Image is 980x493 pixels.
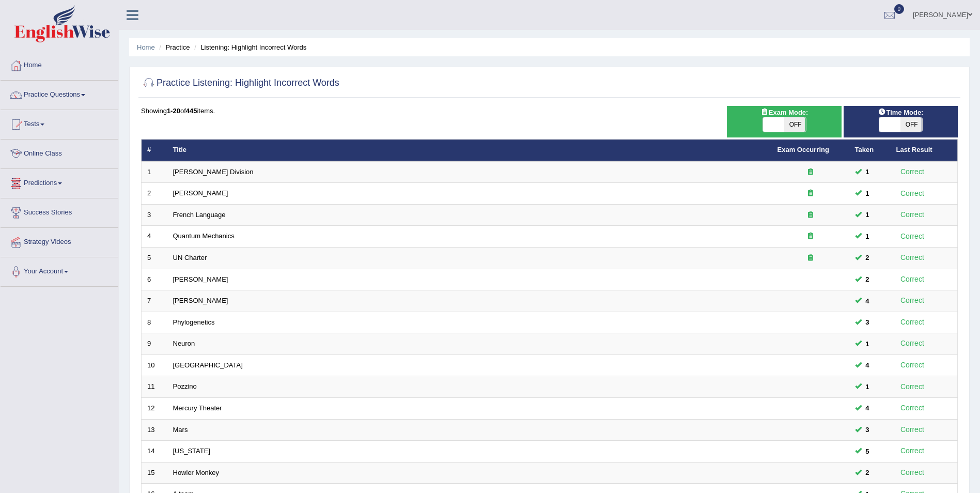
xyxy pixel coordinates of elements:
th: Taken [849,140,891,161]
div: Correct [896,359,929,371]
div: Exam occurring question [777,210,844,220]
li: Listening: Highlight Incorrect Words [192,42,306,52]
a: Pozzino [173,382,197,390]
div: Correct [896,316,929,328]
a: [PERSON_NAME] [173,275,228,283]
div: Correct [896,252,929,264]
a: Phylogenetics [173,318,215,326]
div: Correct [896,424,929,436]
span: OFF [784,117,806,132]
div: Exam occurring question [777,167,844,177]
a: Mars [173,426,188,434]
th: Title [167,140,772,161]
a: Strategy Videos [1,228,118,254]
li: Practice [157,42,190,52]
b: 445 [186,107,197,115]
span: You can still take this question [862,317,874,328]
td: 10 [142,355,167,376]
span: You can still take this question [862,296,874,306]
div: Correct [896,402,929,414]
a: Home [137,43,155,51]
div: Correct [896,337,929,349]
td: 5 [142,248,167,269]
th: # [142,140,167,161]
a: French Language [173,211,226,219]
td: 6 [142,269,167,290]
span: You can still take this question [862,360,874,371]
a: Home [1,51,118,77]
div: Correct [896,445,929,457]
td: 11 [142,376,167,398]
span: Exam Mode: [756,107,812,118]
span: You can still take this question [862,467,874,478]
span: 0 [894,4,905,14]
a: Exam Occurring [777,146,829,153]
td: 1 [142,161,167,183]
span: You can still take this question [862,424,874,435]
span: Time Mode: [874,107,927,118]
span: You can still take this question [862,403,874,413]
div: Exam occurring question [777,189,844,198]
div: Correct [896,230,929,242]
div: Showing of items. [141,106,958,116]
span: OFF [900,117,922,132]
td: 13 [142,419,167,441]
a: [PERSON_NAME] [173,189,228,197]
td: 7 [142,290,167,312]
div: Exam occurring question [777,232,844,241]
td: 8 [142,312,167,333]
a: UN Charter [173,254,207,261]
a: Mercury Theater [173,404,222,412]
div: Show exams occurring in exams [727,106,841,137]
div: Correct [896,166,929,178]
a: Howler Monkey [173,469,220,476]
span: You can still take this question [862,338,874,349]
h2: Practice Listening: Highlight Incorrect Words [141,75,339,91]
a: Online Class [1,140,118,165]
span: You can still take this question [862,446,874,457]
span: You can still take this question [862,274,874,285]
a: Predictions [1,169,118,195]
span: You can still take this question [862,188,874,199]
a: Success Stories [1,198,118,224]
td: 2 [142,183,167,205]
span: You can still take this question [862,252,874,263]
a: Tests [1,110,118,136]
span: You can still take this question [862,209,874,220]
a: Quantum Mechanics [173,232,235,240]
td: 12 [142,397,167,419]
td: 14 [142,441,167,463]
div: Correct [896,381,929,393]
a: [PERSON_NAME] Division [173,168,254,176]
div: Correct [896,467,929,479]
div: Correct [896,295,929,306]
a: Practice Questions [1,81,118,106]
td: 3 [142,204,167,226]
td: 9 [142,333,167,355]
a: [US_STATE] [173,447,210,455]
a: [GEOGRAPHIC_DATA] [173,361,243,369]
b: 1-20 [167,107,180,115]
a: Your Account [1,257,118,283]
div: Correct [896,273,929,285]
td: 4 [142,226,167,248]
div: Exam occurring question [777,253,844,263]
a: [PERSON_NAME] [173,297,228,304]
div: Correct [896,188,929,199]
div: Correct [896,209,929,221]
th: Last Result [891,140,958,161]
a: Neuron [173,340,195,347]
span: You can still take this question [862,231,874,242]
span: You can still take this question [862,381,874,392]
td: 15 [142,462,167,484]
span: You can still take this question [862,166,874,177]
